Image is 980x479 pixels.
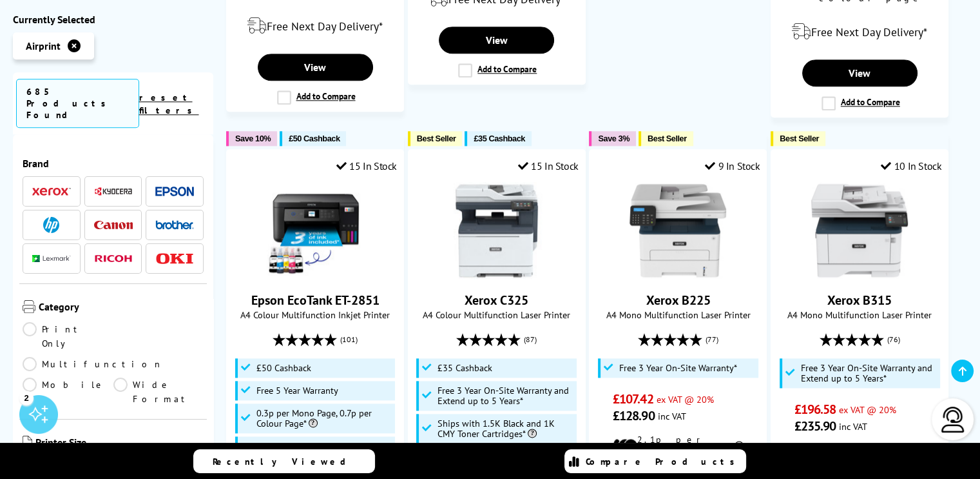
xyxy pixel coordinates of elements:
[233,309,397,321] span: A4 Colour Multifunction Inkjet Printer
[465,292,528,309] a: Xerox C325
[658,410,686,422] span: inc VAT
[639,131,693,146] button: Best Seller
[524,327,537,352] span: (87)
[518,159,579,172] div: 15 In Stock
[839,403,896,416] span: ex VAT @ 20%
[139,92,199,116] a: reset filters
[802,59,918,87] a: View
[32,183,71,199] a: Xerox
[32,250,71,267] a: Lexmark
[233,8,397,44] div: modal_delivery
[13,13,213,26] div: Currently Selected
[155,253,194,264] img: OKI
[113,378,204,406] a: Wide Format
[23,322,113,351] a: Print Only
[340,327,358,352] span: (101)
[256,441,392,462] span: Shipped with 14K Black & 5.2k CMY Inks*
[155,187,194,196] img: Epson
[23,436,32,449] img: Printer Size
[289,134,340,143] span: £50 Cashback
[458,63,537,77] label: Add to Compare
[448,182,545,279] img: Xerox C325
[39,300,204,316] span: Category
[19,391,34,405] div: 2
[267,269,363,281] a: Epson EcoTank ET-2851
[193,449,375,473] a: Recently Viewed
[780,134,819,143] span: Best Seller
[336,159,397,172] div: 15 In Stock
[258,54,373,81] a: View
[415,309,579,321] span: A4 Colour Multifunction Laser Printer
[646,292,710,309] a: Xerox B225
[155,250,194,267] a: OKI
[94,221,133,229] img: Canon
[887,327,900,352] span: (76)
[155,217,194,233] a: Brother
[235,134,271,143] span: Save 10%
[827,292,892,309] a: Xerox B315
[267,182,363,279] img: Epson EcoTank ET-2851
[23,378,113,406] a: Mobile
[648,134,687,143] span: Best Seller
[437,385,573,406] span: Free 3 Year On-Site Warranty and Extend up to 5 Years*
[256,363,311,373] span: £50 Cashback
[16,79,139,128] span: 685 Products Found
[26,39,61,52] span: Airprint
[437,363,492,373] span: £35 Cashback
[596,309,760,321] span: A4 Mono Multifunction Laser Printer
[155,183,194,199] a: Epson
[94,250,133,267] a: Ricoh
[32,217,71,233] a: HP
[213,456,359,467] span: Recently Viewed
[437,418,573,439] span: Ships with 1.5K Black and 1K CMY Toner Cartridges*
[839,420,867,433] span: inc VAT
[448,269,545,281] a: Xerox C325
[277,90,356,105] label: Add to Compare
[706,327,718,352] span: (77)
[821,96,900,110] label: Add to Compare
[811,182,908,279] img: Xerox B315
[629,269,726,281] a: Xerox B225
[598,134,629,143] span: Save 3%
[417,134,456,143] span: Best Seller
[280,131,346,146] button: £50 Cashback
[474,134,524,143] span: £35 Cashback
[613,407,655,424] span: £128.90
[465,131,531,146] button: £35 Cashback
[794,401,836,418] span: £196.58
[794,418,836,434] span: £235.90
[629,182,726,279] img: Xerox B225
[32,255,71,263] img: Lexmark
[94,187,133,196] img: Kyocera
[881,159,941,172] div: 10 In Stock
[439,26,554,54] a: View
[94,183,133,199] a: Kyocera
[23,357,163,371] a: Multifunction
[801,363,937,383] span: Free 3 Year On-Site Warranty and Extend up to 5 Years*
[619,363,737,373] span: Free 3 Year On-Site Warranty*
[43,217,59,233] img: HP
[94,255,133,262] img: Ricoh
[778,14,941,50] div: modal_delivery
[657,393,714,405] span: ex VAT @ 20%
[940,407,966,433] img: user-headset-light.svg
[155,220,194,229] img: Brother
[589,131,635,146] button: Save 3%
[32,187,71,196] img: Xerox
[778,309,941,321] span: A4 Mono Multifunction Laser Printer
[705,159,760,172] div: 9 In Stock
[23,300,35,313] img: Category
[613,434,744,457] li: 2.1p per mono page
[586,456,742,467] span: Compare Products
[35,436,204,451] span: Printer Size
[23,157,204,170] span: Brand
[613,391,653,407] span: £107.42
[251,292,380,309] a: Epson EcoTank ET-2851
[564,449,746,473] a: Compare Products
[94,217,133,233] a: Canon
[256,385,338,396] span: Free 5 Year Warranty
[811,269,908,281] a: Xerox B315
[256,408,392,429] span: 0.3p per Mono Page, 0.7p per Colour Page*
[408,131,463,146] button: Best Seller
[226,131,277,146] button: Save 10%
